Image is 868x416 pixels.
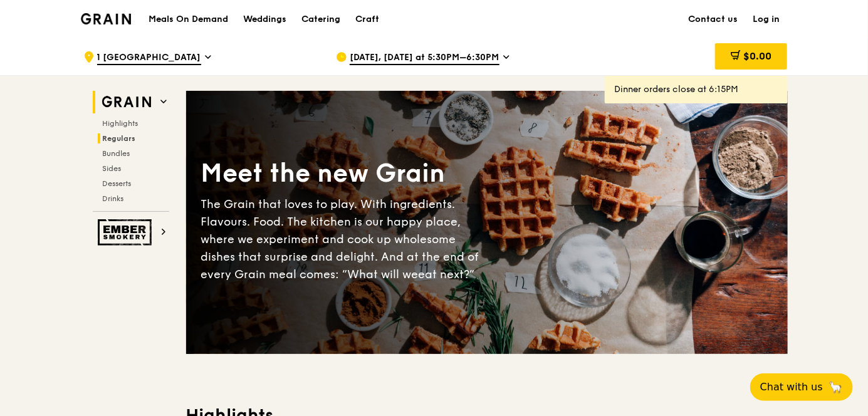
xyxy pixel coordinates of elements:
[201,157,487,190] div: Meet the new Grain
[294,1,348,38] a: Catering
[149,13,228,26] h1: Meals On Demand
[348,1,387,38] a: Craft
[615,83,778,96] div: Dinner orders close at 6:15PM
[97,51,201,65] span: 1 [GEOGRAPHIC_DATA]
[301,1,340,38] div: Catering
[243,1,286,38] div: Weddings
[103,194,124,203] span: Drinks
[201,195,487,283] div: The Grain that loves to play. With ingredients. Flavours. Food. The kitchen is our happy place, w...
[236,1,294,38] a: Weddings
[760,380,823,395] span: Chat with us
[419,268,475,281] span: eat next?”
[103,119,139,128] span: Highlights
[681,1,746,38] a: Contact us
[98,219,155,246] img: Ember Smokery web logo
[98,91,155,113] img: Grain web logo
[746,1,788,38] a: Log in
[828,380,843,395] span: 🦙
[355,1,379,38] div: Craft
[103,179,132,188] span: Desserts
[103,164,122,173] span: Sides
[103,149,130,158] span: Bundles
[350,51,499,65] span: [DATE], [DATE] at 5:30PM–6:30PM
[750,373,853,401] button: Chat with us🦙
[743,50,771,62] span: $0.00
[103,134,136,143] span: Regulars
[81,13,132,24] img: Grain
